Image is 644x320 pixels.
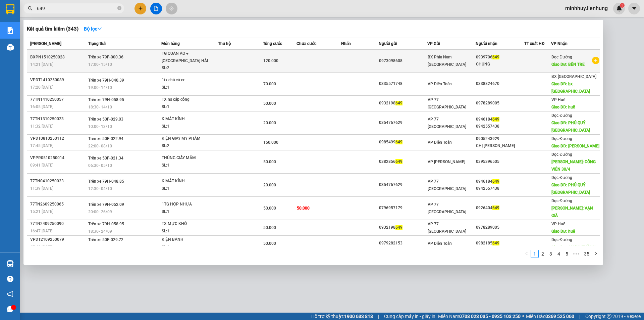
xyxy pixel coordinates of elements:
[263,159,276,164] span: 50.000
[27,26,78,33] h3: Kết quả tìm kiếm ( 343 )
[263,41,282,46] span: Tổng cước
[395,140,402,144] span: 649
[551,82,590,94] span: Giao DĐ: bx [GEOGRAPHIC_DATA]
[428,202,466,214] span: VP 77 [GEOGRAPHIC_DATA]
[263,101,276,106] span: 50.000
[162,185,212,192] div: SL: 1
[592,250,600,258] li: Next Page
[30,96,86,103] div: 77TN1410250057
[551,62,585,67] span: Giao DĐ: BẾN TRE
[547,250,554,258] a: 3
[428,97,466,109] span: VP 77 [GEOGRAPHIC_DATA]
[88,41,106,46] span: Trạng thái
[525,252,529,256] span: left
[88,237,123,242] span: Trên xe 50F-029.72
[592,57,599,64] span: plus-circle
[84,26,102,32] strong: Bộ lọc
[428,55,466,67] span: BX Phía Nam [GEOGRAPHIC_DATA]
[218,41,231,46] span: Thu hộ
[7,27,14,34] img: solution-icon
[162,123,212,130] div: SL: 1
[379,41,397,46] span: Người gửi
[30,143,53,148] span: 17:45 [DATE]
[551,105,575,109] span: Giao DĐ: huế
[428,179,466,191] span: VP 77 [GEOGRAPHIC_DATA]
[88,202,124,207] span: Trên xe 79H-052.09
[88,186,112,191] span: 12:30 - 04/10
[582,250,592,258] li: 35
[88,144,112,148] span: 22:00 - 08/10
[524,41,545,46] span: TT xuất HĐ
[428,159,465,164] span: VP [PERSON_NAME]
[162,103,212,111] div: SL: 1
[7,276,13,282] span: question-circle
[162,96,212,103] div: TX hs cấp đông
[592,250,600,258] button: right
[539,250,547,258] li: 2
[30,236,86,243] div: VPDT2109250079
[395,159,402,164] span: 649
[341,41,351,46] span: Nhãn
[551,222,565,226] span: VP Huế
[162,220,212,228] div: TX MỰC KHÔ
[162,236,212,243] div: KIỆN BÁNH
[30,116,86,123] div: 77TN1310250023
[297,206,310,211] span: 50.000
[7,260,14,267] img: warehouse-icon
[117,6,121,10] span: close-circle
[97,27,102,31] span: down
[395,225,402,230] span: 649
[551,152,572,157] span: Dọc Đường
[523,250,531,258] button: left
[162,50,212,64] div: TG QUẦN ÁO + [GEOGRAPHIC_DATA] HẢI SẢN
[162,201,212,208] div: 1TG HỘP NHỰA
[88,156,123,161] span: Trên xe 50F-021.34
[30,229,53,233] span: 16:47 [DATE]
[263,140,278,145] span: 150.000
[88,105,112,109] span: 18:30 - 14/10
[162,228,212,235] div: SL: 1
[263,206,276,211] span: 50.000
[594,252,598,256] span: right
[379,139,427,146] div: 0985499
[263,225,276,230] span: 50.000
[428,222,466,234] span: VP 77 [GEOGRAPHIC_DATA]
[476,224,524,231] div: 0978289005
[476,185,524,192] div: 0942557438
[162,142,212,150] div: SL: 2
[30,54,86,61] div: BXPN1510250028
[547,250,555,258] li: 3
[88,229,112,234] span: 18:30 - 24/09
[30,85,53,90] span: 17:20 [DATE]
[551,144,599,148] span: Giao DĐ: [PERSON_NAME]
[162,162,212,169] div: SL: 1
[162,84,212,91] div: SL: 1
[30,201,86,208] div: 77TN2609250065
[30,244,53,249] span: 17:48 [DATE]
[379,119,427,126] div: 0354767629
[30,124,53,129] span: 11:32 [DATE]
[7,306,13,312] span: message
[162,64,212,72] div: SL: 2
[7,44,14,51] img: warehouse-icon
[88,245,112,249] span: 19:00 - 21/09
[30,154,86,162] div: VPPR0510250014
[88,222,124,226] span: Trên xe 79H-058.95
[551,245,596,249] span: Giao DĐ: CHƠN THÀNH
[78,24,107,34] button: Bộ lọcdown
[161,41,180,46] span: Món hàng
[476,204,524,212] div: 0926404
[379,80,427,87] div: 0335571748
[88,62,112,67] span: 17:00 - 15/10
[551,237,572,242] span: Dọc Đường
[476,240,524,247] div: 0982185
[30,178,86,185] div: 77TN0410250023
[551,136,572,141] span: Dọc Đường
[492,205,499,210] span: 649
[428,140,452,145] span: VP Diên Toàn
[551,183,590,195] span: Giao DĐ: PHÚ QUÝ [GEOGRAPHIC_DATA]
[162,243,212,251] div: SL: 1
[571,250,582,258] li: Next 5 Pages
[88,97,124,102] span: Trên xe 79H-058.95
[30,135,86,142] div: VPDT0810250112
